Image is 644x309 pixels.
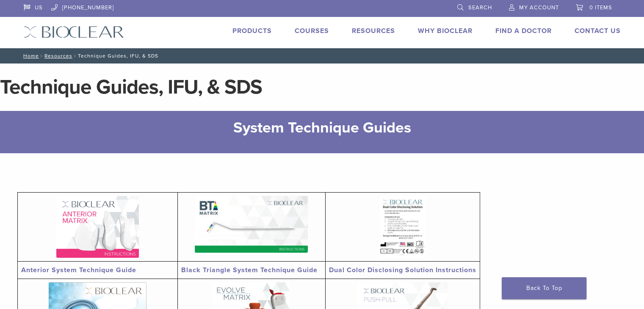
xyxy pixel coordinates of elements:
[519,4,559,11] span: My Account
[39,54,44,58] span: /
[44,53,72,59] a: Resources
[21,266,136,274] a: Anterior System Technique Guide
[17,48,627,63] nav: Technique Guides, IFU, & SDS
[495,27,552,35] a: Find A Doctor
[72,54,78,58] span: /
[181,266,318,274] a: Black Triangle System Technique Guide
[502,277,586,299] a: Back To Top
[24,26,124,38] img: Bioclear
[468,4,492,11] span: Search
[232,27,272,35] a: Products
[329,266,476,274] a: Dual Color Disclosing Solution Instructions
[114,118,531,138] h2: System Technique Guides
[295,27,329,35] a: Courses
[575,27,621,35] a: Contact Us
[589,4,612,11] span: 0 items
[352,27,395,35] a: Resources
[418,27,473,35] a: Why Bioclear
[21,53,39,59] a: Home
